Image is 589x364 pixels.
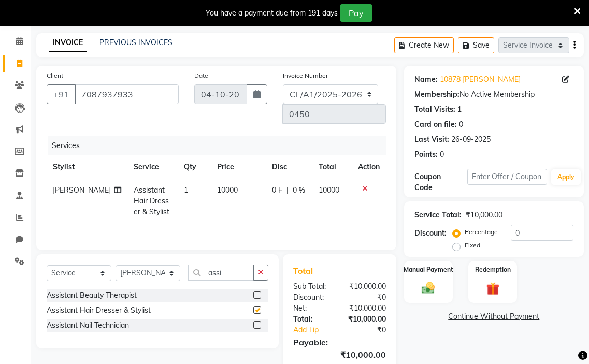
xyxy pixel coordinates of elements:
[404,265,453,274] label: Manual Payment
[47,84,76,104] button: +91
[418,281,439,296] img: _cash.svg
[217,185,238,195] span: 10000
[319,185,339,195] span: 10000
[465,241,480,250] label: Fixed
[414,149,438,160] div: Points:
[285,303,339,314] div: Net:
[349,325,394,336] div: ₹0
[414,89,459,100] div: Membership:
[211,155,266,179] th: Price
[285,314,339,325] div: Total:
[458,37,494,53] button: Save
[53,185,111,195] span: [PERSON_NAME]
[285,336,394,348] div: Payable:
[414,74,438,85] div: Name:
[293,185,305,196] span: 0 %
[194,71,208,80] label: Date
[457,104,462,115] div: 1
[99,38,173,47] a: PREVIOUS INVOICES
[47,305,151,316] div: Assistant Hair Dresser & Stylist
[266,155,313,179] th: Disc
[285,292,339,303] div: Discount:
[414,210,462,221] div: Service Total:
[551,169,581,185] button: Apply
[467,169,547,185] input: Enter Offer / Coupon Code
[75,84,179,104] input: Search by Name/Mobile/Email/Code
[339,281,393,292] div: ₹10,000.00
[440,149,444,160] div: 0
[47,155,127,179] th: Stylist
[459,119,463,130] div: 0
[283,71,328,80] label: Invoice Number
[406,311,582,322] a: Continue Without Payment
[451,134,491,145] div: 26-09-2025
[339,303,393,314] div: ₹10,000.00
[482,281,504,297] img: _gift.svg
[440,74,521,85] a: 10878 [PERSON_NAME]
[47,320,129,331] div: Assistant Nail Technician
[272,185,282,196] span: 0 F
[414,134,449,145] div: Last Visit:
[293,266,317,276] span: Total
[47,71,63,80] label: Client
[414,89,573,100] div: No Active Membership
[285,325,349,336] a: Add Tip
[206,8,338,19] div: You have a payment due from 191 days
[414,171,467,193] div: Coupon Code
[339,314,393,325] div: ₹10,000.00
[466,210,502,221] div: ₹10,000.00
[312,155,351,179] th: Total
[127,155,178,179] th: Service
[184,185,188,195] span: 1
[414,228,447,239] div: Discount:
[178,155,211,179] th: Qty
[394,37,454,53] button: Create New
[339,292,393,303] div: ₹0
[47,290,137,301] div: Assistant Beauty Therapist
[285,281,339,292] div: Sub Total:
[286,185,289,196] span: |
[465,227,498,237] label: Percentage
[285,348,394,361] div: ₹10,000.00
[188,265,254,281] input: Search or Scan
[49,34,87,52] a: INVOICE
[414,104,455,115] div: Total Visits:
[352,155,386,179] th: Action
[475,265,511,274] label: Redemption
[48,136,394,155] div: Services
[414,119,457,130] div: Card on file:
[340,4,372,22] button: Pay
[134,185,169,216] span: Assistant Hair Dresser & Stylist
